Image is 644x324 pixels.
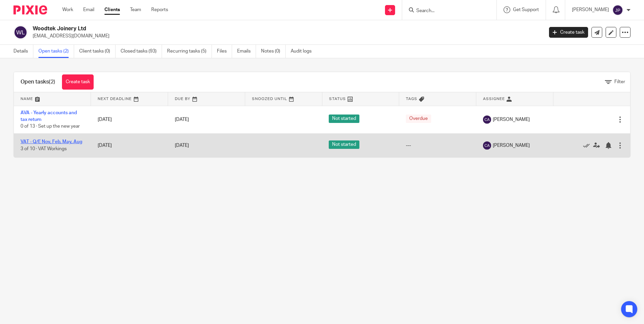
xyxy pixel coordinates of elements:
[612,5,623,15] img: svg%3E
[513,7,539,12] span: Get Support
[291,45,317,58] a: Audit logs
[237,45,256,58] a: Emails
[21,78,55,86] h1: Open tasks
[130,6,141,13] a: Team
[217,45,232,58] a: Files
[91,106,168,133] td: [DATE]
[38,45,74,58] a: Open tasks (2)
[62,6,73,13] a: Work
[33,33,539,39] p: [EMAIL_ADDRESS][DOMAIN_NAME]
[13,45,33,58] a: Details
[62,74,94,90] a: Create task
[175,143,189,148] span: [DATE]
[13,25,28,39] img: svg%3E
[21,124,80,129] span: 0 of 13 · Set up the new year
[483,116,491,124] img: svg%3E
[549,27,588,38] a: Create task
[406,115,431,123] span: Overdue
[252,97,287,101] span: Snoozed Until
[329,97,346,101] span: Status
[91,133,168,157] td: [DATE]
[121,45,162,58] a: Closed tasks (93)
[21,139,82,144] a: VAT - Q/E Nov, Feb, May, Aug
[49,79,55,85] span: (2)
[175,117,189,122] span: [DATE]
[167,45,212,58] a: Recurring tasks (5)
[261,45,286,58] a: Notes (0)
[83,6,94,13] a: Email
[406,97,417,101] span: Tags
[416,8,476,14] input: Search
[583,142,593,149] a: Mark as done
[13,5,47,14] img: Pixie
[614,79,625,84] span: Filter
[572,6,609,13] p: [PERSON_NAME]
[329,115,359,123] span: Not started
[406,142,470,149] div: ---
[493,116,530,123] span: [PERSON_NAME]
[104,6,120,13] a: Clients
[21,110,77,122] a: AVA - Yearly accounts and tax return
[79,45,116,58] a: Client tasks (0)
[329,140,359,149] span: Not started
[33,25,438,32] h2: Woodtek Joinery Ltd
[493,142,530,149] span: [PERSON_NAME]
[151,6,168,13] a: Reports
[21,147,67,151] span: 3 of 10 · VAT Workings
[483,141,491,150] img: svg%3E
